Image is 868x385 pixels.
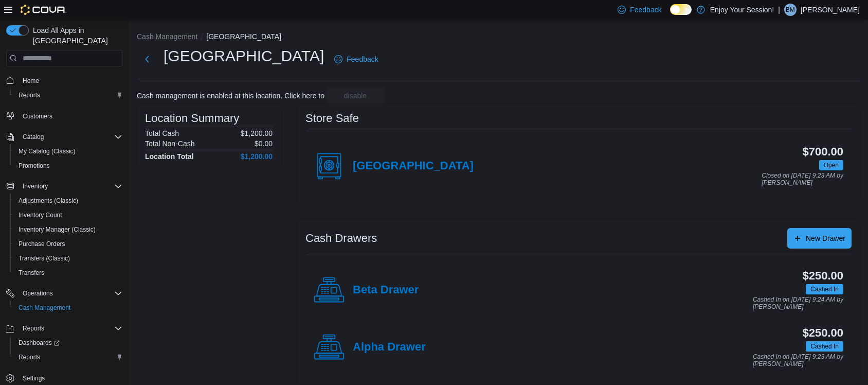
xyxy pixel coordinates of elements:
button: Reports [10,350,126,364]
h4: Location Total [145,152,194,161]
span: Home [19,74,122,86]
button: Reports [10,88,126,102]
button: Adjustments (Classic) [10,194,126,208]
button: Catalog [2,130,126,144]
a: Dashboards [10,336,126,350]
span: Reports [14,351,122,363]
button: New Drawer [787,228,852,249]
span: Cashed In [810,285,839,294]
h3: $250.00 [803,327,843,339]
span: Feedback [347,54,378,64]
span: Inventory [23,182,48,190]
span: Reports [23,324,44,332]
p: $1,200.00 [241,129,273,137]
input: Dark Mode [670,4,692,15]
a: Cash Management [14,302,75,314]
a: Inventory Count [14,209,66,221]
button: Reports [19,322,48,335]
span: Inventory [19,180,122,192]
button: Operations [19,287,57,300]
a: Feedback [330,49,382,69]
span: Cashed In [806,284,843,294]
span: Customers [23,112,52,120]
button: Transfers [10,266,126,280]
span: Inventory Count [14,209,122,221]
span: Purchase Orders [19,240,65,248]
h3: Store Safe [305,112,359,125]
button: Catalog [19,131,48,143]
span: New Drawer [806,233,845,243]
p: Enjoy Your Session! [710,4,774,16]
span: Inventory Count [19,211,62,219]
span: Adjustments (Classic) [14,195,122,207]
a: Settings [19,372,49,384]
span: Catalog [23,133,44,141]
p: Closed on [DATE] 9:23 AM by [PERSON_NAME] [762,172,843,186]
button: Inventory [2,179,126,194]
h3: Cash Drawers [305,232,377,244]
a: Reports [14,89,44,101]
span: Dashboards [14,337,122,349]
a: Dashboards [14,337,64,349]
span: Feedback [630,5,661,15]
span: Adjustments (Classic) [19,197,78,205]
button: Reports [2,321,126,336]
span: Operations [19,287,122,300]
button: Cash Management [137,32,197,41]
span: Load All Apps in [GEOGRAPHIC_DATA] [29,25,122,46]
span: My Catalog (Classic) [19,147,76,155]
button: Inventory [19,180,52,192]
span: Transfers [19,269,44,277]
span: Dashboards [19,339,60,347]
span: Settings [23,374,45,382]
button: Home [2,73,126,87]
button: Promotions [10,159,126,173]
div: Bryan Muise [784,4,797,16]
button: Transfers (Classic) [10,251,126,266]
h1: [GEOGRAPHIC_DATA] [164,46,324,66]
span: Inventory Manager (Classic) [19,225,96,234]
p: Cashed In on [DATE] 9:23 AM by [PERSON_NAME] [753,354,843,367]
button: Inventory Count [10,208,126,222]
span: Cash Management [19,304,70,312]
span: Inventory Manager (Classic) [14,223,122,236]
span: Transfers (Classic) [14,252,122,265]
span: Purchase Orders [14,238,122,250]
a: My Catalog (Classic) [14,145,80,157]
a: Adjustments (Classic) [14,195,82,207]
a: Purchase Orders [14,238,69,250]
h3: $700.00 [803,146,843,158]
span: My Catalog (Classic) [14,145,122,157]
p: [PERSON_NAME] [801,4,860,16]
span: Reports [14,89,122,101]
span: Transfers [14,267,122,279]
p: | [778,4,780,16]
a: Transfers [14,267,48,279]
span: Home [23,77,39,85]
span: Open [824,161,839,170]
a: Reports [14,351,44,363]
a: Transfers (Classic) [14,252,74,265]
span: Cashed In [806,341,843,352]
span: Reports [19,91,40,99]
span: Open [819,160,843,170]
span: Cash Management [14,302,122,314]
span: BM [786,4,795,16]
span: Catalog [19,131,122,143]
button: My Catalog (Classic) [10,144,126,159]
h6: Total Non-Cash [145,139,195,148]
h6: Total Cash [145,129,179,137]
button: Cash Management [10,301,126,315]
p: Cash management is enabled at this location. Click here to [137,92,324,100]
h3: $250.00 [803,270,843,282]
span: disable [344,91,367,101]
a: Home [19,75,43,87]
h4: [GEOGRAPHIC_DATA] [353,160,474,173]
span: Reports [19,322,122,335]
button: Inventory Manager (Classic) [10,222,126,237]
button: disable [327,87,384,104]
a: Inventory Manager (Classic) [14,223,100,236]
button: Operations [2,286,126,301]
h4: Beta Drawer [353,284,419,297]
h3: Location Summary [145,112,239,125]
